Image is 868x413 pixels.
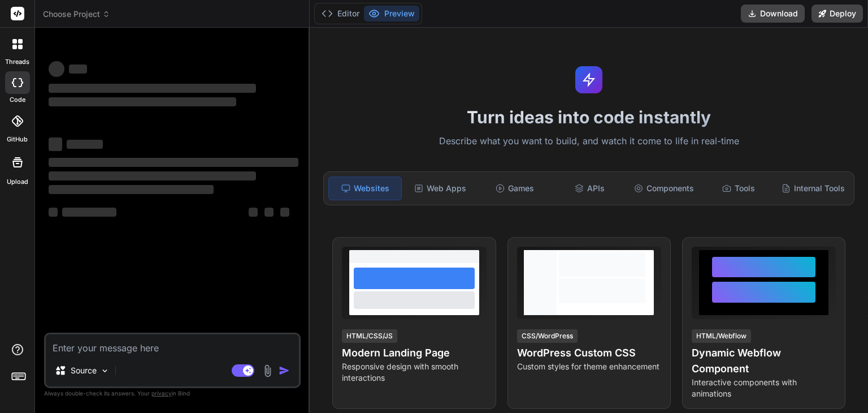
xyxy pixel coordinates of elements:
h4: Modern Landing Page [342,345,486,361]
img: Pick Models [100,366,110,376]
span: ‌ [49,158,298,167]
span: ‌ [49,61,64,77]
span: ‌ [264,208,274,217]
h1: Turn ideas into code instantly [316,107,861,127]
div: Web Apps [404,177,476,200]
span: ‌ [69,64,87,74]
h4: Dynamic Webflow Component [692,345,836,377]
div: Components [628,177,700,200]
div: HTML/Webflow [692,329,751,343]
span: ‌ [62,208,116,217]
div: HTML/CSS/JS [342,329,397,343]
img: icon [279,365,290,376]
span: ‌ [49,185,214,194]
p: Custom styles for theme enhancement [517,361,661,372]
label: Upload [7,177,28,187]
span: ‌ [249,208,258,217]
label: GitHub [7,135,28,144]
img: attachment [261,364,274,377]
div: Tools [702,177,775,200]
p: Describe what you want to build, and watch it come to life in real-time [316,134,861,149]
span: ‌ [280,208,289,217]
div: Websites [328,177,402,200]
span: ‌ [49,171,256,180]
div: Internal Tools [777,177,849,200]
p: Always double-check its answers. Your in Bind [44,388,301,399]
h4: WordPress Custom CSS [517,345,661,361]
span: privacy [151,390,172,397]
div: APIs [553,177,626,200]
p: Interactive components with animations [692,377,836,399]
div: CSS/WordPress [517,329,578,343]
button: Preview [364,6,419,21]
span: ‌ [67,140,103,149]
span: ‌ [49,97,236,106]
button: Deploy [811,5,863,23]
div: Games [479,177,551,200]
span: Choose Project [43,8,110,20]
span: ‌ [49,84,256,93]
p: Responsive design with smooth interactions [342,361,486,384]
span: ‌ [49,137,62,151]
span: ‌ [49,208,58,217]
button: Editor [317,6,364,21]
label: code [10,95,25,105]
label: threads [5,57,29,67]
button: Download [741,5,805,23]
p: Source [71,365,97,376]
